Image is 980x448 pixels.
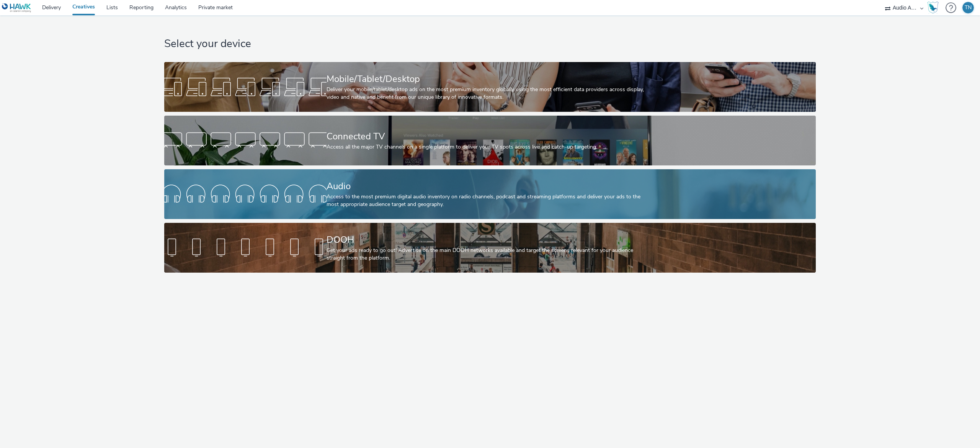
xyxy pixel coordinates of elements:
a: Connected TVAccess all the major TV channels on a single platform to deliver your TV spots across... [164,116,816,165]
div: Get your ads ready to go out! Advertise on the main DOOH networks available and target the screen... [327,247,651,262]
img: undefined Logo [2,3,31,13]
div: Access all the major TV channels on a single platform to deliver your TV spots across live and ca... [327,143,651,151]
img: Hawk Academy [927,2,939,14]
div: Audio [327,180,651,193]
a: Mobile/Tablet/DesktopDeliver your mobile/tablet/desktop ads on the most premium inventory globall... [164,62,816,112]
a: AudioAccess to the most premium digital audio inventory on radio channels, podcast and streaming ... [164,169,816,219]
div: Mobile/Tablet/Desktop [327,72,651,86]
div: Deliver your mobile/tablet/desktop ads on the most premium inventory globally using the most effi... [327,86,651,101]
div: DOOH [327,233,651,247]
div: TN [965,2,972,13]
a: DOOHGet your ads ready to go out! Advertise on the main DOOH networks available and target the sc... [164,223,816,273]
h1: Select your device [164,37,816,51]
div: Access to the most premium digital audio inventory on radio channels, podcast and streaming platf... [327,193,651,209]
a: Hawk Academy [927,2,942,14]
div: Connected TV [327,130,651,143]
